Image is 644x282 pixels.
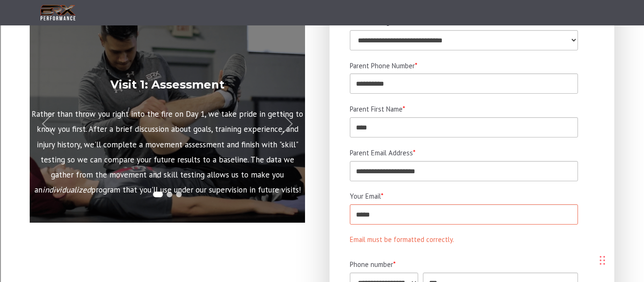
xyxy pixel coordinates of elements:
[4,46,640,55] div: Sign out
[305,106,580,198] p: Your second visit to BRX - the 1-on-1 - is your first "real" training session under our guidance....
[509,180,644,282] iframe: Chat Widget
[4,63,640,72] div: Move To ...
[600,246,605,274] div: Drag
[4,12,640,21] div: Sort New > Old
[350,233,454,246] label: Email must be formatted correctly.
[350,260,393,269] span: Phone number
[110,77,224,91] strong: Visit 1: Assessment
[350,148,413,157] span: Parent Email Address
[4,29,640,38] div: Delete
[4,38,640,46] div: Options
[350,105,403,113] span: Parent First Name
[42,185,91,195] i: individualized
[4,55,640,63] div: Rename
[4,21,640,29] div: Move To ...
[39,3,77,23] img: BRX Transparent Logo-2
[350,61,415,70] span: Parent Phone Number
[4,4,640,12] div: Sort A > Z
[350,192,381,201] span: Your Email
[30,106,305,198] p: Rather than throw you right into the fire on Day 1, we take pride in getting to know you first. A...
